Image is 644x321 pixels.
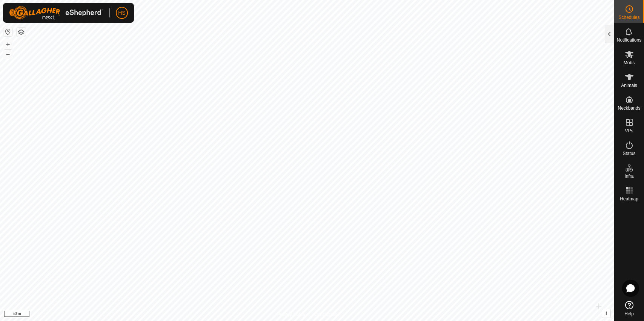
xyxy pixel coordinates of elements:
button: – [3,50,12,59]
span: Neckbands [618,106,640,110]
span: Mobs [624,60,635,65]
button: Map Layers [17,28,26,37]
span: Infra [624,174,633,178]
a: Help [614,298,644,319]
span: Help [624,312,634,316]
img: Gallagher Logo [9,6,103,20]
span: Animals [621,83,637,88]
a: Contact Us [314,311,337,318]
span: i [606,310,607,316]
span: Notifications [617,38,641,42]
button: i [602,309,610,318]
button: + [3,40,12,49]
span: VPs [625,129,633,133]
span: Heatmap [620,197,638,201]
span: Status [622,151,635,156]
button: Reset Map [3,27,12,36]
span: HS [118,9,125,17]
span: Schedules [618,15,639,20]
a: Privacy Policy [277,311,305,318]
